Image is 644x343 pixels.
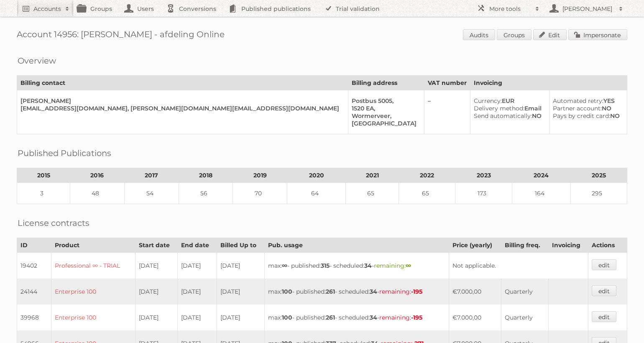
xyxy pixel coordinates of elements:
[474,112,532,120] span: Send automatically:
[17,238,51,253] th: ID
[135,305,178,330] td: [DATE]
[51,305,135,330] td: Enterprise 100
[265,253,449,279] td: max: - published: - scheduled: -
[265,279,449,305] td: max: - published: - scheduled: -
[553,112,620,120] div: NO
[474,112,542,120] div: NO
[449,253,588,279] td: Not applicable.
[592,311,616,322] a: edit
[501,305,548,330] td: Quarterly
[124,168,179,183] th: 2017
[346,168,399,183] th: 2021
[474,105,524,112] span: Delivery method:
[346,183,399,204] td: 65
[592,259,616,270] a: edit
[592,285,616,296] a: edit
[570,168,627,183] th: 2025
[20,97,341,105] div: [PERSON_NAME]
[352,112,417,120] div: Wormerveer,
[51,238,135,253] th: Product
[287,168,346,183] th: 2020
[20,105,341,112] div: [EMAIL_ADDRESS][DOMAIN_NAME], [PERSON_NAME][DOMAIN_NAME][EMAIL_ADDRESS][DOMAIN_NAME]
[178,238,217,253] th: End date
[18,54,56,67] h2: Overview
[17,279,51,305] td: 24144
[282,288,292,295] strong: 100
[474,105,542,112] div: Email
[568,29,627,40] a: Impersonate
[455,183,512,204] td: 173
[217,279,264,305] td: [DATE]
[455,168,512,183] th: 2023
[399,183,455,204] td: 65
[411,314,422,321] strong: -195
[379,288,422,295] span: remaining:
[178,279,217,305] td: [DATE]
[17,168,70,183] th: 2015
[17,253,51,279] td: 19402
[135,279,178,305] td: [DATE]
[51,253,135,279] td: Professional ∞ - TRIAL
[489,5,531,13] h2: More tools
[463,29,495,40] a: Audits
[326,288,335,295] strong: 261
[17,29,627,42] h1: Account 14956: [PERSON_NAME] - afdeling Online
[399,168,455,183] th: 2022
[282,262,287,269] strong: ∞
[265,238,449,253] th: Pub. usage
[553,97,603,105] span: Automated retry:
[501,238,548,253] th: Billing freq.
[501,279,548,305] td: Quarterly
[411,288,422,295] strong: -195
[233,168,287,183] th: 2019
[553,97,620,105] div: YES
[135,253,178,279] td: [DATE]
[406,262,411,269] strong: ∞
[474,97,542,105] div: EUR
[179,168,233,183] th: 2018
[379,314,422,321] span: remaining:
[553,112,610,120] span: Pays by credit card:
[449,305,501,330] td: €7.000,00
[549,238,588,253] th: Invoicing
[370,314,377,321] strong: 34
[449,238,501,253] th: Price (yearly)
[374,262,411,269] span: remaining:
[287,183,346,204] td: 64
[588,238,627,253] th: Actions
[217,253,264,279] td: [DATE]
[17,305,51,330] td: 39968
[370,288,377,295] strong: 34
[18,147,111,159] h2: Published Publications
[17,183,70,204] td: 3
[70,168,125,183] th: 2016
[553,105,602,112] span: Partner account:
[179,183,233,204] td: 56
[449,279,501,305] td: €7.000,00
[265,305,449,330] td: max: - published: - scheduled: -
[553,105,620,112] div: NO
[348,76,424,90] th: Billing address
[424,76,470,90] th: VAT number
[233,183,287,204] td: 70
[352,105,417,112] div: 1520 EA,
[124,183,179,204] td: 54
[217,305,264,330] td: [DATE]
[178,305,217,330] td: [DATE]
[17,76,348,90] th: Billing contact
[326,314,335,321] strong: 261
[512,168,570,183] th: 2024
[470,76,627,90] th: Invoicing
[474,97,502,105] span: Currency:
[51,279,135,305] td: Enterprise 100
[560,5,615,13] h2: [PERSON_NAME]
[217,238,264,253] th: Billed Up to
[18,217,89,229] h2: License contracts
[33,5,61,13] h2: Accounts
[570,183,627,204] td: 295
[135,238,178,253] th: Start date
[70,183,125,204] td: 48
[512,183,570,204] td: 164
[321,262,330,269] strong: 315
[533,29,567,40] a: Edit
